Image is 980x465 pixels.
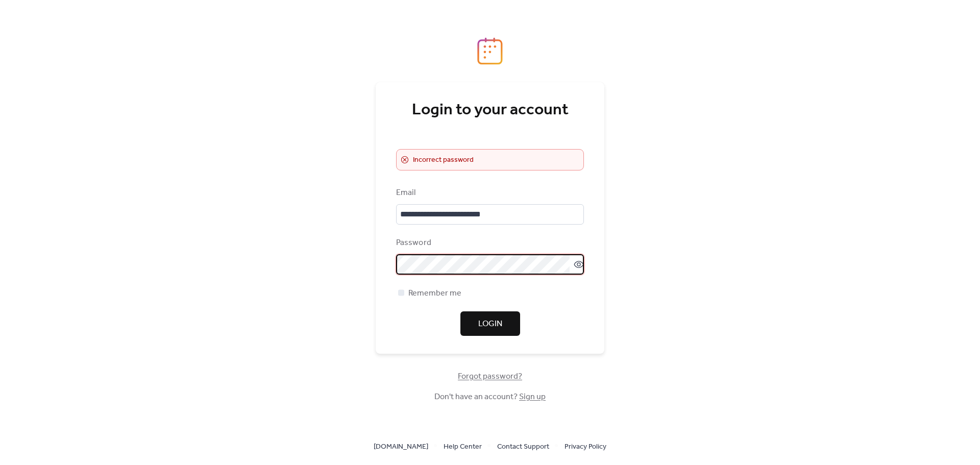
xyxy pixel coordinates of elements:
[396,237,582,249] div: Password
[444,440,482,453] a: Help Center
[434,391,546,403] span: Don't have an account?
[478,318,502,330] span: Login
[374,440,428,453] a: [DOMAIN_NAME]
[497,440,549,453] a: Contact Support
[396,100,584,120] div: Login to your account
[458,371,522,383] span: Forgot password?
[444,441,482,453] span: Help Center
[408,287,461,300] span: Remember me
[396,187,582,199] div: Email
[519,389,546,405] a: Sign up
[565,440,606,453] a: Privacy Policy
[477,37,503,65] img: logo
[460,311,520,336] button: Login
[374,441,428,453] span: [DOMAIN_NAME]
[565,441,606,453] span: Privacy Policy
[413,154,474,166] span: Incorrect password
[458,374,522,379] a: Forgot password?
[497,441,549,453] span: Contact Support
